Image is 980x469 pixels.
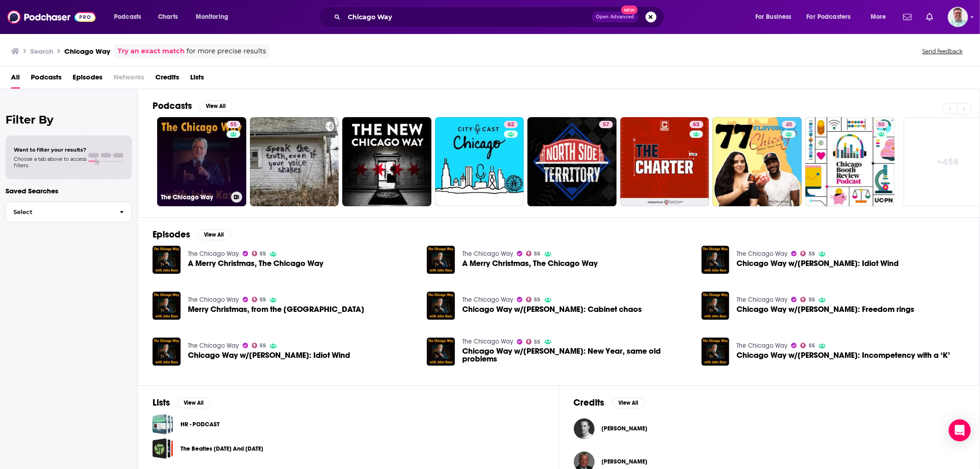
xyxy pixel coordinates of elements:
[11,70,20,89] a: All
[189,10,240,24] button: open menu
[427,292,455,320] img: Chicago Way w/John Kass: Cabinet chaos
[462,250,513,258] a: The Chicago Way
[755,11,792,23] span: For Business
[196,11,228,23] span: Monitoring
[534,252,541,256] span: 55
[690,121,703,128] a: 63
[736,342,787,350] a: The Chicago Way
[504,121,518,128] a: 62
[749,10,803,24] button: open menu
[801,10,864,24] button: open menu
[526,251,541,256] a: 55
[574,414,965,443] button: Brian WayyBrian Wayy
[427,246,455,274] img: A Merry Christmas, The Chicago Way
[188,351,350,359] span: Chicago Way w/[PERSON_NAME]: Idiot Wind
[260,252,266,256] span: 55
[462,305,642,313] a: Chicago Way w/John Kass: Cabinet chaos
[713,117,802,206] a: 40
[198,229,231,240] button: View All
[948,7,968,27] img: User Profile
[181,419,220,429] a: HR - PODCAST
[161,193,227,201] h3: The Chicago Way
[800,251,815,256] a: 55
[157,117,246,206] a: 55The Chicago Way
[807,11,851,23] span: For Podcasters
[923,9,937,25] a: Show notifications dropdown
[534,298,541,302] span: 55
[612,397,645,408] button: View All
[188,305,364,313] a: Merry Christmas, from the Chicago Way
[6,186,132,195] p: Saved Searches
[252,297,266,302] a: 55
[260,298,266,302] span: 55
[809,344,815,348] span: 55
[153,246,181,274] img: A Merry Christmas, The Chicago Way
[188,260,323,267] a: A Merry Christmas, The Chicago Way
[736,305,914,313] span: Chicago Way w/[PERSON_NAME]: Freedom rings
[153,100,192,112] h2: Podcasts
[875,121,889,128] a: 50
[73,70,102,89] a: Episodes
[527,117,617,206] a: 57
[6,202,132,222] button: Select
[574,418,595,439] a: Brian Wayy
[592,11,638,23] button: Open AdvancedNew
[188,342,239,350] a: The Chicago Way
[800,343,815,348] a: 55
[599,121,613,128] a: 57
[702,338,730,366] img: Chicago Way w/John Kass: Incompetency with a ‘K’
[526,297,541,302] a: 55
[177,397,210,408] button: View All
[252,251,266,256] a: 55
[574,397,645,408] a: CreditsView All
[153,338,181,366] img: Chicago Way w/John Kass: Idiot Wind
[462,260,598,267] a: A Merry Christmas, The Chicago Way
[948,7,968,27] button: Show profile menu
[900,9,915,25] a: Show notifications dropdown
[153,100,232,112] a: PodcastsView All
[252,343,266,348] a: 55
[596,15,634,19] span: Open Advanced
[508,120,514,130] span: 62
[602,425,648,432] span: [PERSON_NAME]
[864,10,898,24] button: open menu
[31,70,62,89] a: Podcasts
[782,121,796,128] a: 40
[153,292,181,320] img: Merry Christmas, from the Chicago Way
[878,120,885,130] span: 50
[621,6,638,14] span: New
[462,305,642,313] span: Chicago Way w/[PERSON_NAME]: Cabinet chaos
[181,444,263,454] a: The Beatles [DATE] And [DATE]
[702,292,730,320] img: Chicago Way w/John Kass: Freedom rings
[534,340,541,344] span: 55
[114,11,141,23] span: Podcasts
[6,113,132,126] h2: Filter By
[574,397,605,408] h2: Credits
[435,117,524,206] a: 62
[526,339,541,345] a: 55
[190,70,204,89] a: Lists
[602,458,648,465] a: John Kass
[693,120,700,130] span: 63
[153,414,173,435] a: HR - PODCAST
[64,47,110,56] h3: Chicago Way
[427,338,455,366] img: Chicago Way w/John Kass: New Year, same old problems
[786,120,792,130] span: 40
[155,70,179,89] a: Credits
[328,6,673,28] div: Search podcasts, credits, & more...
[227,121,240,128] a: 55
[871,11,886,23] span: More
